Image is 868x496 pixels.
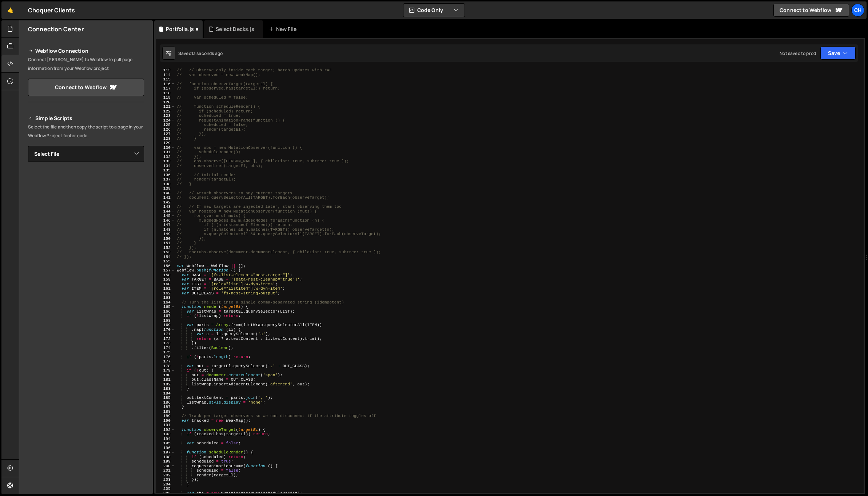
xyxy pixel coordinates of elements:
[820,47,856,60] button: Save
[156,68,175,73] div: 113
[156,286,175,291] div: 161
[156,377,175,382] div: 181
[156,450,175,455] div: 197
[156,182,175,187] div: 138
[156,464,175,469] div: 200
[28,25,84,33] h2: Connection Center
[28,47,144,55] h2: Webflow Connection
[156,155,175,159] div: 132
[156,400,175,405] div: 186
[156,468,175,473] div: 201
[156,127,175,132] div: 126
[156,246,175,250] div: 152
[156,82,175,87] div: 116
[156,114,175,118] div: 123
[156,268,175,273] div: 157
[156,309,175,314] div: 166
[156,195,175,200] div: 141
[216,25,254,33] div: Select Decks.js
[156,350,175,355] div: 175
[156,355,175,360] div: 176
[166,25,194,33] div: Portfolia.js
[156,455,175,460] div: 198
[156,104,175,109] div: 121
[156,282,175,287] div: 160
[156,291,175,296] div: 162
[156,391,175,396] div: 184
[156,123,175,127] div: 125
[156,232,175,237] div: 149
[156,491,175,496] div: 206
[156,337,175,341] div: 172
[156,432,175,437] div: 193
[156,214,175,218] div: 145
[156,264,175,269] div: 156
[156,368,175,373] div: 179
[156,423,175,428] div: 191
[28,6,75,15] div: Choquer Clients
[28,123,144,140] p: Select the file and then copy the script to a page in your Webflow Project footer code.
[156,305,175,309] div: 165
[28,55,144,73] p: Connect [PERSON_NAME] to Webflow to pull page information from your Webflow project
[156,136,175,141] div: 128
[156,295,175,300] div: 163
[156,428,175,432] div: 192
[156,100,175,105] div: 120
[156,364,175,369] div: 178
[156,150,175,155] div: 131
[156,205,175,209] div: 143
[156,414,175,418] div: 189
[156,314,175,318] div: 167
[28,79,144,96] a: Connect to Webflow
[156,459,175,464] div: 199
[156,446,175,451] div: 196
[156,487,175,491] div: 205
[156,473,175,478] div: 202
[156,95,175,100] div: 119
[156,164,175,168] div: 134
[156,118,175,123] div: 124
[191,50,223,56] div: 13 seconds ago
[28,114,144,123] h2: Simple Scripts
[156,259,175,264] div: 155
[156,396,175,400] div: 185
[156,86,175,91] div: 117
[156,168,175,173] div: 135
[156,418,175,423] div: 190
[156,359,175,364] div: 177
[1,1,19,19] a: 🤙
[156,218,175,223] div: 146
[851,4,864,17] a: Ch
[156,300,175,305] div: 164
[156,200,175,205] div: 142
[156,409,175,414] div: 188
[403,4,465,17] button: Code Only
[156,177,175,182] div: 137
[156,91,175,96] div: 118
[178,50,223,56] div: Saved
[156,323,175,328] div: 169
[156,173,175,178] div: 136
[156,159,175,164] div: 133
[156,386,175,391] div: 183
[28,174,145,239] iframe: YouTube video player
[156,318,175,323] div: 168
[156,477,175,482] div: 203
[156,250,175,255] div: 153
[156,328,175,332] div: 170
[780,50,816,56] div: Not saved to prod
[156,146,175,150] div: 130
[156,341,175,346] div: 173
[156,273,175,278] div: 158
[156,223,175,227] div: 147
[156,373,175,378] div: 180
[156,77,175,82] div: 115
[156,346,175,350] div: 174
[156,227,175,232] div: 148
[28,244,145,310] iframe: YouTube video player
[156,482,175,487] div: 204
[156,441,175,446] div: 195
[156,237,175,241] div: 150
[156,186,175,191] div: 139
